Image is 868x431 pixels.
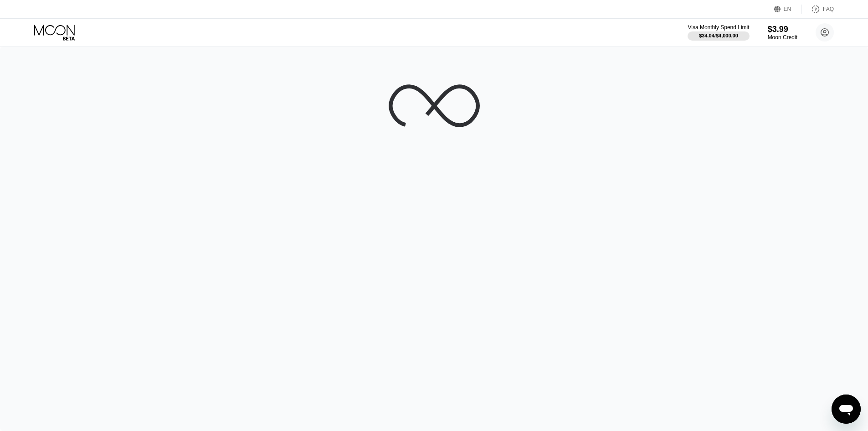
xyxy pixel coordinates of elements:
[699,33,738,38] div: $34.04 / $4,000.00
[832,395,861,424] iframe: Button to launch messaging window
[688,24,749,41] div: Visa Monthly Spend Limit$34.04/$4,000.00
[802,5,834,14] div: FAQ
[768,25,797,34] div: $3.99
[784,6,791,12] div: EN
[774,5,802,14] div: EN
[823,6,834,12] div: FAQ
[768,34,797,41] div: Moon Credit
[688,24,749,31] div: Visa Monthly Spend Limit
[768,25,797,41] div: $3.99Moon Credit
